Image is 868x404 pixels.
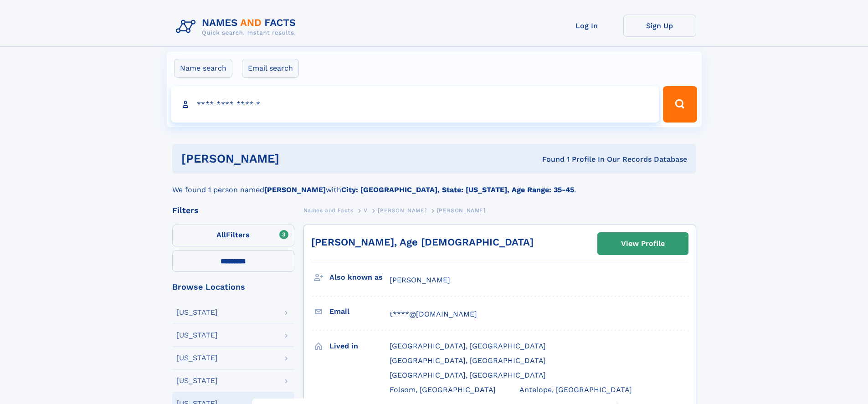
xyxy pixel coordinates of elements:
a: Log In [550,15,623,37]
div: [US_STATE] [176,332,218,339]
span: [PERSON_NAME] [378,207,426,214]
b: City: [GEOGRAPHIC_DATA], State: [US_STATE], Age Range: 35-45 [341,185,574,194]
div: [US_STATE] [176,377,218,384]
a: V [364,205,368,216]
img: Logo Names and Facts [172,15,303,39]
label: Email search [242,59,299,78]
span: Folsom, [GEOGRAPHIC_DATA] [390,385,496,394]
span: V [364,207,368,214]
a: [PERSON_NAME], Age [DEMOGRAPHIC_DATA] [311,236,534,248]
h1: [PERSON_NAME] [181,153,411,164]
h3: Also known as [329,270,390,285]
div: [US_STATE] [176,354,218,362]
label: Name search [174,59,232,78]
label: Filters [172,225,294,246]
span: [GEOGRAPHIC_DATA], [GEOGRAPHIC_DATA] [390,356,546,365]
span: All [216,230,226,239]
h3: Lived in [329,338,390,354]
a: View Profile [598,233,688,255]
div: We found 1 person named with . [172,174,696,195]
span: [GEOGRAPHIC_DATA], [GEOGRAPHIC_DATA] [390,371,546,379]
a: [PERSON_NAME] [378,205,426,216]
input: search input [171,86,659,123]
b: [PERSON_NAME] [264,185,326,194]
h3: Email [329,304,390,319]
span: [PERSON_NAME] [437,207,486,214]
div: Browse Locations [172,283,294,291]
span: Antelope, [GEOGRAPHIC_DATA] [519,385,632,394]
span: [GEOGRAPHIC_DATA], [GEOGRAPHIC_DATA] [390,342,546,350]
a: Sign Up [623,15,696,37]
a: Names and Facts [303,205,354,216]
span: [PERSON_NAME] [390,276,450,284]
div: View Profile [621,233,665,254]
button: Search Button [663,86,697,123]
div: Found 1 Profile In Our Records Database [411,154,687,164]
div: [US_STATE] [176,309,218,316]
div: Filters [172,206,294,215]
